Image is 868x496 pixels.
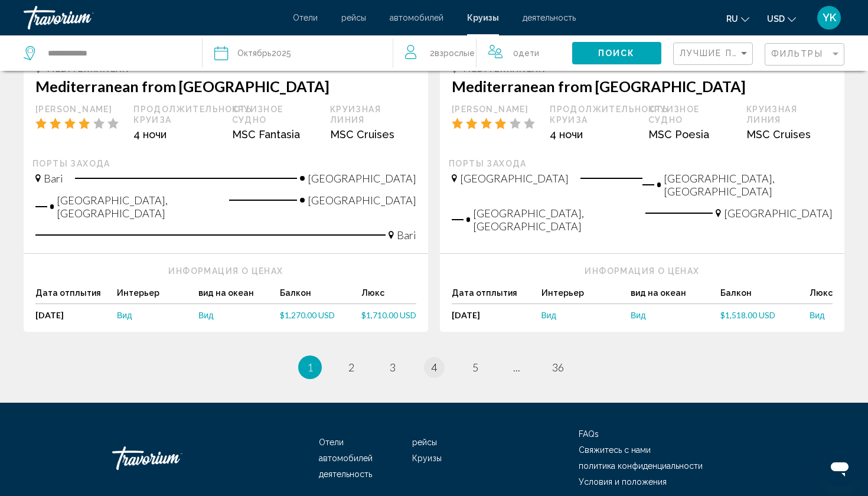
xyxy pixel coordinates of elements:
[523,13,576,22] a: деятельность
[720,310,810,320] a: $1,518.00 USD
[293,13,318,22] a: Отели
[341,13,366,22] a: рейсы
[232,104,318,125] div: Круизное судно
[35,310,117,320] div: [DATE]
[57,194,223,220] span: [GEOGRAPHIC_DATA], [GEOGRAPHIC_DATA]
[35,288,117,304] div: Дата отплытия
[810,310,824,320] span: Вид
[724,207,833,220] span: [GEOGRAPHIC_DATA]
[460,172,569,185] span: [GEOGRAPHIC_DATA]
[412,453,442,463] a: Круизы
[631,310,720,320] a: Вид
[431,361,437,374] span: 4
[452,77,833,95] h3: Mediterranean from [GEOGRAPHIC_DATA]
[541,310,631,320] a: Вид
[280,310,361,320] a: $1,270.00 USD
[513,361,520,374] span: ...
[393,35,572,71] button: Travelers: 2 adults, 0 children
[452,104,538,115] div: [PERSON_NAME]
[232,128,318,141] div: MSC Fantasia
[35,77,416,95] h3: Mediterranean from [GEOGRAPHIC_DATA]
[720,310,775,320] span: $1,518.00 USD
[412,438,437,447] a: рейсы
[726,10,749,27] button: Change language
[648,128,735,141] div: MSC Poesia
[319,453,373,463] a: автомобилей
[473,207,639,233] span: [GEOGRAPHIC_DATA], [GEOGRAPHIC_DATA]
[579,477,667,487] a: Условия и положения
[452,266,833,276] div: Информация о ценах
[765,43,844,67] button: Filter
[112,440,230,476] a: Travorium
[280,310,335,320] span: $1,270.00 USD
[361,288,416,304] div: Люкс
[810,310,833,320] a: Вид
[319,469,372,479] a: деятельность
[117,288,198,304] div: Интерьер
[361,310,416,320] a: $1,710.00 USD
[518,48,539,58] span: Дети
[308,172,416,185] span: [GEOGRAPHIC_DATA]
[579,445,651,455] span: Свяжитесь с нами
[746,128,833,141] div: MSC Cruises
[552,361,564,374] span: 36
[767,14,785,24] span: USD
[307,361,313,374] span: 1
[810,288,833,304] div: Люкс
[726,14,738,24] span: ru
[430,45,475,61] span: 2
[390,13,443,22] a: автомобилей
[467,13,499,22] a: Круизы
[814,5,844,30] button: User Menu
[198,310,213,320] span: Вид
[631,310,645,320] span: Вид
[435,48,475,58] span: Взрослые
[214,35,381,71] button: Октябрь2025
[452,310,541,320] div: [DATE]
[24,6,281,30] a: Travorium
[720,288,810,304] div: Балкон
[572,42,661,64] button: Поиск
[198,288,280,304] div: вид на океан
[44,172,63,185] span: Bari
[35,104,122,115] div: [PERSON_NAME]
[117,310,132,320] span: Вид
[550,104,636,125] div: Продолжительность круиза
[598,49,635,58] span: Поиск
[237,48,272,58] span: Октябрь
[117,310,198,320] a: Вид
[823,12,836,24] span: YK
[746,104,833,125] div: Круизная линия
[35,266,416,276] div: Информация о ценах
[308,194,416,207] span: [GEOGRAPHIC_DATA]
[648,104,735,125] div: Круизное судно
[550,128,636,141] div: 4 ночи
[680,49,749,59] mat-select: Sort by
[579,429,599,439] a: FAQs
[280,288,361,304] div: Балкон
[513,45,539,61] span: 0
[449,158,836,169] div: Порты захода
[767,10,796,27] button: Change currency
[330,128,416,141] div: MSC Cruises
[472,361,478,374] span: 5
[452,288,541,304] div: Дата отплытия
[348,361,354,374] span: 2
[32,158,419,169] div: Порты захода
[198,310,280,320] a: Вид
[579,461,703,471] a: политика конфиденциальности
[319,438,344,447] span: Отели
[771,49,823,58] span: Фильтры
